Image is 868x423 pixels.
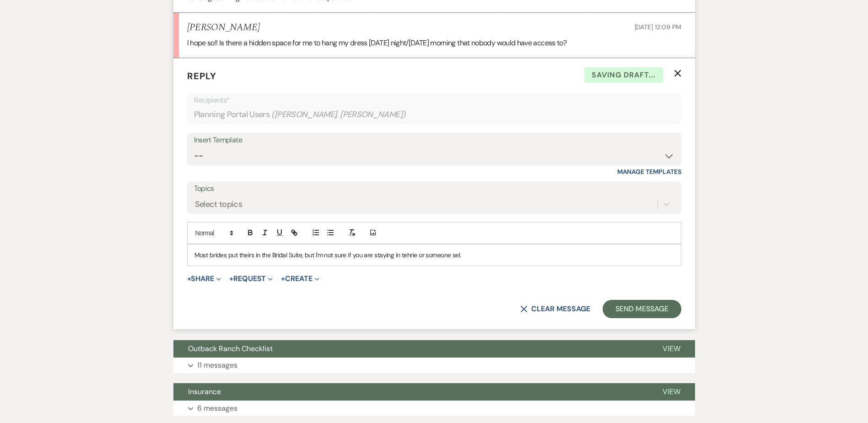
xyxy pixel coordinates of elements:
span: View [663,344,680,353]
div: Select topics [195,198,243,210]
button: Request [229,275,273,282]
span: + [281,275,285,282]
span: Outback Ranch Checklist [188,344,273,353]
span: Insurance [188,387,221,396]
button: View [648,383,695,401]
button: Create [281,275,319,282]
p: 11 messages [197,359,237,371]
button: Insurance [173,383,648,401]
p: Most brides put theirs in the Bridal Suite, but I'm not sure if you are staying in tehrie or some... [194,250,674,260]
label: Topics [194,182,674,195]
span: View [663,387,680,396]
span: + [229,275,233,282]
span: Reply [187,70,216,82]
p: I hope so!! Is there a hidden space for me to hang my dress [DATE] night/[DATE] morning that nobo... [187,37,681,49]
button: Outback Ranch Checklist [173,340,648,358]
span: ( [PERSON_NAME], [PERSON_NAME] ) [271,108,406,121]
a: Manage Templates [617,168,681,176]
div: Insert Template [194,134,674,147]
button: View [648,340,695,358]
button: Send Message [603,300,681,318]
button: 11 messages [173,358,695,373]
span: Saving draft... [584,67,663,83]
button: Share [187,275,221,282]
span: + [187,275,191,282]
p: Recipients* [194,94,674,106]
span: [DATE] 12:09 PM [635,23,681,31]
p: 6 messages [197,402,237,414]
div: Planning Portal Users [194,106,674,124]
button: 6 messages [173,401,695,416]
h5: [PERSON_NAME] [187,22,260,33]
button: Clear message [520,305,590,313]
